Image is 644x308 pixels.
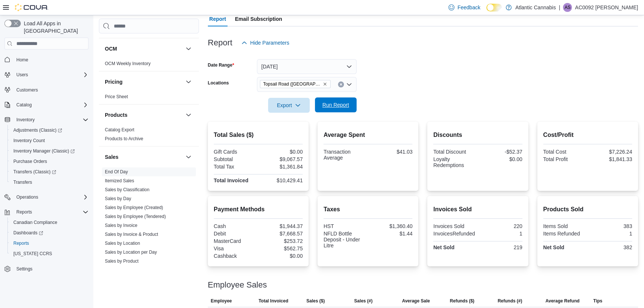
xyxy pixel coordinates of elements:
h3: OCM [105,45,117,52]
span: Sales by Classification [105,187,149,193]
a: Dashboards [10,228,46,237]
span: Washington CCRS [10,249,88,258]
button: Users [1,70,91,80]
div: 1 [479,231,522,237]
div: $41.03 [370,149,413,155]
h2: Cost/Profit [543,131,632,139]
div: Debit [214,231,257,237]
span: Sales ($) [306,298,325,304]
a: Transfers (Classic) [7,167,91,177]
span: Inventory Manager (Classic) [10,147,88,155]
div: 1 [589,231,632,237]
span: Catalog [16,102,32,108]
button: Run Report [315,97,357,112]
a: Sales by Employee (Tendered) [105,214,166,219]
button: Customers [1,84,91,95]
span: Sales by Product [105,258,139,264]
button: Reports [13,208,35,216]
div: Total Cost [543,149,586,155]
div: $253.72 [260,238,303,244]
div: 219 [479,244,522,250]
a: Sales by Day [105,196,131,201]
div: Total Discount [433,149,476,155]
span: Export [273,98,305,113]
span: Reports [10,239,88,248]
p: | [559,3,560,12]
span: AS [564,3,570,12]
button: Pricing [184,77,193,86]
span: Inventory [13,115,88,124]
h3: Report [208,38,232,47]
span: Adjustments (Classic) [13,127,62,133]
div: $7,226.24 [589,149,632,155]
button: OCM [184,44,193,53]
button: Inventory [1,115,91,125]
div: Total Profit [543,156,586,162]
button: Inventory [13,115,38,124]
span: Inventory Manager (Classic) [13,148,75,154]
span: Reports [13,208,88,216]
span: Canadian Compliance [10,218,88,227]
a: Price Sheet [105,94,128,99]
span: Users [13,70,88,79]
span: Transfers (Classic) [13,169,56,175]
span: Report [209,12,226,26]
a: Transfers (Classic) [10,167,59,176]
div: NFLD Bottle Deposit - Under Litre [323,231,367,248]
a: Sales by Invoice & Product [105,232,158,237]
span: Operations [13,193,88,202]
h3: Pricing [105,78,122,86]
button: Operations [1,192,91,202]
div: Cashback [214,253,257,259]
div: $562.75 [260,246,303,251]
h2: Payment Methods [214,205,303,214]
a: Inventory Manager (Classic) [10,147,78,155]
button: Users [13,70,31,79]
span: Sales by Invoice & Product [105,231,158,237]
div: Loyalty Redemptions [433,156,476,168]
div: HST [323,223,367,229]
div: $10,429.41 [260,177,303,183]
span: Adjustments (Classic) [10,126,88,135]
div: Sales [99,167,199,295]
button: Transfers [7,177,91,187]
h2: Total Sales ($) [214,131,303,139]
a: Adjustments (Classic) [7,125,91,135]
span: Average Refund [545,298,580,304]
button: Catalog [13,100,35,109]
span: Average Sale [402,298,430,304]
span: Home [16,57,28,63]
div: 220 [479,223,522,229]
a: Home [13,55,31,64]
span: OCM Weekly Inventory [105,61,151,67]
a: Sales by Location [105,241,140,246]
a: Reports [10,239,32,248]
div: Items Sold [543,223,586,229]
a: Sales by Employee (Created) [105,205,163,210]
div: 383 [589,223,632,229]
span: Sales (#) [354,298,373,304]
a: Settings [13,264,35,273]
span: Operations [16,194,38,200]
button: [US_STATE] CCRS [7,248,91,259]
div: $0.00 [260,149,303,155]
button: Sales [184,153,193,161]
button: Inventory Count [7,135,91,146]
div: 382 [589,244,632,250]
strong: Net Sold [543,244,564,250]
button: Pricing [105,78,183,86]
button: Settings [1,263,91,274]
p: Atlantic Cannabis [515,3,556,12]
span: Transfers [10,178,88,187]
a: Sales by Location per Day [105,250,157,255]
span: Inventory [16,117,35,123]
button: Export [268,98,310,113]
div: -$52.37 [479,149,522,155]
a: Adjustments (Classic) [10,126,65,135]
span: Price Sheet [105,94,128,100]
span: Dashboards [13,230,43,236]
button: OCM [105,45,183,52]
